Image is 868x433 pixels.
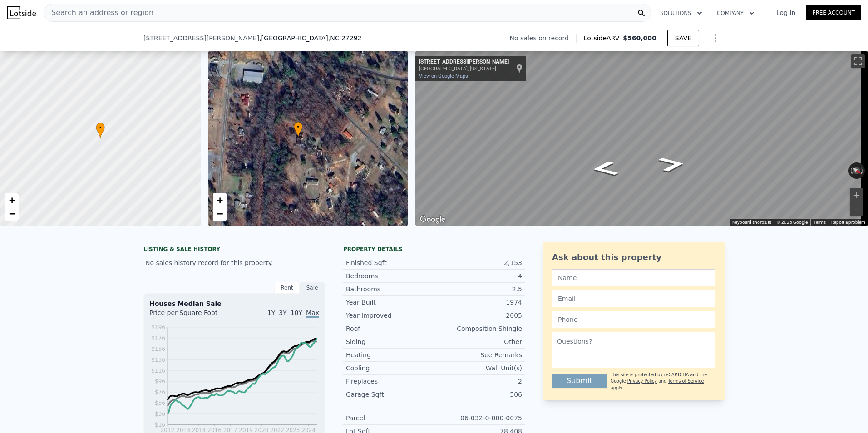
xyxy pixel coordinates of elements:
[346,337,434,346] div: Siding
[151,346,165,352] tspan: $156
[259,34,361,43] span: , [GEOGRAPHIC_DATA]
[213,193,227,207] a: Zoom in
[7,6,36,19] img: Lotside
[434,271,522,280] div: 4
[149,299,319,308] div: Houses Median Sale
[9,194,15,206] span: +
[155,389,165,395] tspan: $76
[434,258,522,267] div: 2,153
[346,298,434,307] div: Year Built
[623,34,656,42] span: $560,000
[155,378,165,384] tspan: $96
[294,123,303,131] span: •
[434,377,522,386] div: 2
[143,255,325,271] div: No sales history record for this property.
[306,309,319,318] span: Max
[9,208,15,219] span: −
[418,214,448,226] img: Google
[813,220,826,225] a: Terms (opens in new tab)
[668,379,704,384] a: Terms of Service
[418,214,448,226] a: Open this area in Google Maps (opens a new window)
[143,34,259,43] span: [STREET_ADDRESS][PERSON_NAME]
[155,411,165,417] tspan: $36
[5,193,19,207] a: Zoom in
[346,364,434,373] div: Cooling
[848,163,865,178] button: Reset the view
[806,5,861,20] a: Free Account
[627,379,657,384] a: Privacy Policy
[151,357,165,363] tspan: $136
[434,337,522,346] div: Other
[552,269,715,286] input: Name
[584,34,623,43] span: Lotside ARV
[155,422,165,428] tspan: $16
[149,308,234,323] div: Price per Square Foot
[96,124,105,132] span: •
[765,8,806,17] a: Log In
[706,29,725,47] button: Show Options
[777,220,808,225] span: © 2025 Google
[415,51,868,226] div: Street View
[434,311,522,320] div: 2005
[851,54,865,68] button: Toggle fullscreen view
[346,350,434,359] div: Heating
[274,282,300,294] div: Rent
[434,413,522,423] div: 06-032-0-000-0075
[848,162,853,179] button: Rotate counterclockwise
[580,157,630,180] path: Go Southeast, Wafford Rd
[291,309,302,316] span: 10Y
[732,219,771,226] button: Keyboard shortcuts
[552,290,715,307] input: Email
[151,335,165,341] tspan: $176
[552,374,607,388] button: Submit
[552,311,715,328] input: Phone
[516,64,523,74] a: Show location on map
[710,5,762,21] button: Company
[328,34,362,42] span: , NC 27292
[44,7,153,18] span: Search an address or region
[419,73,468,79] a: View on Google Maps
[279,309,286,316] span: 3Y
[346,377,434,386] div: Fireplaces
[217,208,222,219] span: −
[96,123,105,138] div: •
[346,324,434,333] div: Roof
[346,271,434,280] div: Bedrooms
[434,324,522,333] div: Composition Shingle
[434,364,522,373] div: Wall Unit(s)
[434,350,522,359] div: See Remarks
[151,324,165,330] tspan: $196
[415,51,868,226] div: Map
[346,285,434,294] div: Bathrooms
[653,5,710,21] button: Solutions
[294,122,303,138] div: •
[831,220,865,225] a: Report a problem
[850,188,863,202] button: Zoom in
[267,309,275,316] span: 1Y
[434,298,522,307] div: 1974
[346,311,434,320] div: Year Improved
[213,207,227,221] a: Zoom out
[346,390,434,399] div: Garage Sqft
[217,194,222,206] span: +
[300,282,325,294] div: Sale
[155,400,165,406] tspan: $56
[346,413,434,423] div: Parcel
[434,390,522,399] div: 506
[860,162,865,179] button: Rotate clockwise
[434,285,522,294] div: 2.5
[611,372,715,391] div: This site is protected by reCAPTCHA and the Google and apply.
[419,66,509,72] div: [GEOGRAPHIC_DATA], [US_STATE]
[346,258,434,267] div: Finished Sqft
[510,34,576,43] div: No sales on record
[5,207,19,221] a: Zoom out
[667,30,699,46] button: SAVE
[647,153,696,176] path: Go Northwest, Wafford Rd
[419,59,509,66] div: [STREET_ADDRESS][PERSON_NAME]
[151,368,165,374] tspan: $116
[850,202,863,216] button: Zoom out
[343,246,525,253] div: Property details
[552,251,715,264] div: Ask about this property
[143,246,325,255] div: LISTING & SALE HISTORY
